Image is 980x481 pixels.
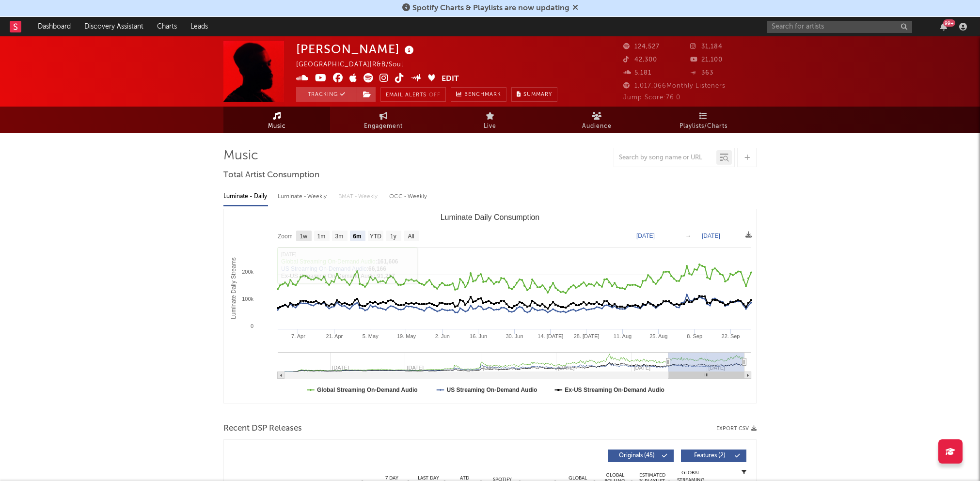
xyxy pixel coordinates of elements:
text: 30. Jun [506,333,523,339]
text: 19. May [397,333,416,339]
text: 6m [353,233,361,240]
text: 3m [335,233,344,240]
button: Originals(45) [608,450,674,462]
text: Luminate Daily Streams [230,257,237,319]
button: Tracking [296,87,357,102]
em: Off [429,93,441,98]
span: Originals ( 45 ) [615,453,659,459]
text: Zoom [278,233,293,240]
text: 11. Aug [614,333,632,339]
text: Ex-US Streaming On-Demand Audio [565,387,664,393]
div: [GEOGRAPHIC_DATA] | R&B/Soul [296,59,414,71]
text: Luminate Daily Consumption [441,213,540,221]
text: 1w [300,233,308,240]
span: 21,100 [690,57,723,63]
svg: Luminate Daily Consumption [224,209,756,403]
text: 2. Jun [435,333,450,339]
div: Luminate - Daily [223,188,268,205]
button: 99+ [940,23,947,31]
text: 0 [251,323,253,329]
text: → [685,233,691,239]
text: 8. Sep [687,333,702,339]
span: Playlists/Charts [680,121,727,132]
a: Engagement [330,107,437,133]
a: Music [223,107,330,133]
span: 124,527 [623,44,660,50]
span: Engagement [364,121,403,132]
a: Audience [543,107,650,133]
text: 21. Apr [326,333,343,339]
text: 14. [DATE] [537,333,563,339]
span: Music [268,121,286,132]
text: 5. May [363,333,379,339]
text: [DATE] [702,233,720,239]
div: OCC - Weekly [389,188,428,205]
button: Email AlertsOff [380,87,446,102]
button: Export CSV [716,426,757,432]
button: Edit [442,73,459,85]
span: Spotify Charts & Playlists are now updating [412,4,569,12]
input: Search by song name or URL [614,154,716,162]
text: All [408,233,414,240]
text: 7. Apr [291,333,305,339]
span: Total Artist Consumption [223,170,319,181]
input: Search for artists [767,21,912,33]
text: 100k [242,296,253,302]
span: 363 [690,70,713,76]
div: 99 + [943,19,955,27]
text: 25. Aug [649,333,667,339]
a: Leads [184,17,215,36]
text: 1m [317,233,326,240]
span: Features ( 2 ) [687,453,732,459]
a: Playlists/Charts [650,107,757,133]
text: YTD [370,233,381,240]
span: 31,184 [690,44,723,50]
span: 42,300 [623,57,657,63]
a: Charts [150,17,184,36]
text: 22. Sep [722,333,740,339]
button: Features(2) [681,450,746,462]
div: [PERSON_NAME] [296,41,416,57]
span: 1,017,066 Monthly Listeners [623,83,726,89]
span: Summary [523,92,552,97]
span: 5,181 [623,70,651,76]
div: Luminate - Weekly [278,188,329,205]
text: [DATE] [636,233,655,239]
text: 16. Jun [470,333,487,339]
a: Dashboard [31,17,78,36]
span: Audience [582,121,612,132]
a: Live [437,107,543,133]
a: Discovery Assistant [78,17,150,36]
span: Live [484,121,496,132]
a: Benchmark [451,87,506,102]
text: 200k [242,269,253,275]
text: 28. [DATE] [574,333,600,339]
button: Summary [511,87,557,102]
span: Dismiss [572,4,578,12]
text: 1y [390,233,396,240]
text: US Streaming On-Demand Audio [446,387,537,393]
span: Recent DSP Releases [223,423,302,434]
text: Global Streaming On-Demand Audio [317,387,418,393]
span: Benchmark [464,89,501,101]
span: Jump Score: 76.0 [623,94,680,101]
